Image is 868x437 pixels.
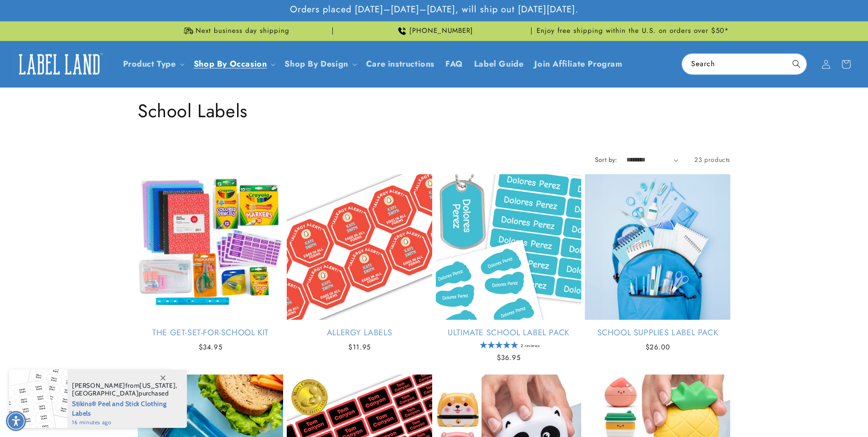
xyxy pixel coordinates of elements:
div: Accessibility Menu [6,411,26,431]
span: [PHONE_NUMBER] [409,26,473,36]
span: Enjoy free shipping within the U.S. on orders over $50* [537,26,729,36]
span: Next business day shipping [196,26,289,36]
span: Shop By Occasion [194,59,267,69]
span: from , purchased [72,382,177,397]
a: FAQ [440,53,469,75]
summary: Shop By Design [279,53,360,75]
span: 23 products [694,155,730,164]
span: Orders placed [DATE]–[DATE]–[DATE], will ship out [DATE][DATE]. [290,4,579,16]
div: Announcement [336,21,532,41]
button: Search [786,54,806,74]
div: Announcement [535,21,730,41]
img: Label Land [14,50,105,78]
a: Label Guide [469,53,529,75]
span: FAQ [445,59,463,69]
a: Allergy Labels [287,328,432,338]
span: Stikins® Peel and Stick Clothing Labels [72,397,177,418]
span: 16 minutes ago [72,418,177,427]
span: [US_STATE] [139,381,176,390]
h1: School Labels [138,99,730,123]
span: Care instructions [366,59,434,69]
span: [PERSON_NAME] [72,381,125,390]
iframe: Gorgias live chat messenger [777,398,859,428]
a: Label Land [10,47,108,82]
span: Join Affiliate Program [534,59,622,69]
span: Label Guide [474,59,524,69]
span: [GEOGRAPHIC_DATA] [72,389,139,397]
a: School Supplies Label Pack [585,328,730,338]
a: Product Type [123,58,176,70]
a: The Get-Set-for-School Kit [138,328,283,338]
summary: Shop By Occasion [188,53,279,75]
a: Join Affiliate Program [529,53,628,75]
a: Shop By Design [284,58,348,70]
a: Ultimate School Label Pack [436,328,581,338]
a: Care instructions [361,53,440,75]
div: Announcement [138,21,333,41]
summary: Product Type [118,53,188,75]
label: Sort by: [595,155,617,164]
